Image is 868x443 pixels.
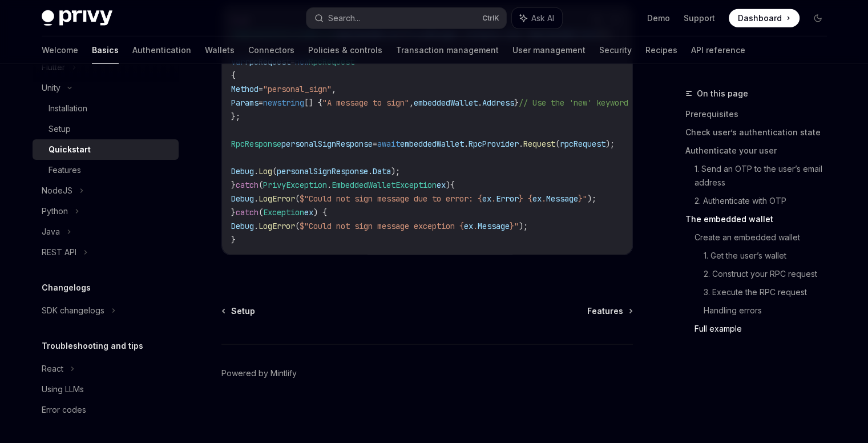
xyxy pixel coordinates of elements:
span: Debug [231,166,254,176]
a: Recipes [645,37,677,64]
a: Powered by Mintlify [221,368,297,379]
a: Authentication [132,37,191,64]
span: embeddedWallet [414,98,478,108]
span: Log [259,166,272,176]
a: Demo [647,13,670,24]
span: Exception [263,207,304,218]
span: "personal_sign" [263,84,332,94]
span: } [231,180,236,190]
span: . [254,221,259,231]
span: Params [231,98,259,108]
span: ex [304,207,313,218]
div: NodeJS [42,184,72,198]
div: Java [42,225,60,239]
span: Message [478,221,510,231]
a: 3. Execute the RPC request [704,283,836,301]
button: Toggle dark mode [809,9,827,27]
a: API reference [691,37,745,64]
span: ( [259,180,263,190]
a: Authenticate your user [685,142,836,160]
span: Data [373,166,391,176]
a: User management [512,37,586,64]
span: . [491,194,496,204]
span: }" [578,194,587,204]
a: Check user’s authentication state [685,123,836,142]
span: "A message to sign" [322,98,409,108]
div: Error codes [42,403,86,417]
span: } [514,98,519,108]
span: ); [391,166,400,176]
span: LogError [259,194,295,204]
a: 1. Get the user’s wallet [704,247,836,265]
a: Security [599,37,632,64]
a: Prerequisites [685,105,836,123]
span: rpcRequest [560,139,605,149]
span: ( [295,221,300,231]
a: Basics [92,37,119,64]
a: Welcome [42,37,78,64]
span: $"Could not sign message due to error: { [300,194,482,204]
div: Features [49,163,81,177]
span: }; [231,111,240,122]
span: // Use the 'new' keyword here [519,98,651,108]
span: = [373,139,377,149]
a: Installation [33,98,179,119]
span: Ctrl K [482,14,499,23]
span: personalSignResponse [277,166,368,176]
span: , [332,84,336,94]
h5: Troubleshooting and tips [42,339,143,353]
span: { [231,70,236,80]
div: Installation [49,102,87,115]
a: Handling errors [704,301,836,320]
span: ( [555,139,560,149]
a: The embedded wallet [685,210,836,228]
span: ); [587,194,596,204]
span: . [478,98,482,108]
span: ( [259,207,263,218]
div: Setup [49,122,71,136]
button: Ask AI [512,8,562,29]
span: On this page [697,87,748,100]
span: } { [519,194,532,204]
span: Features [587,305,623,317]
span: ) { [313,207,327,218]
a: 2. Authenticate with OTP [695,192,836,210]
span: embeddedWallet [400,139,464,149]
a: Features [587,305,632,317]
span: string [277,98,304,108]
span: Address [482,98,514,108]
span: } [231,235,236,245]
span: LogError [259,221,295,231]
span: ex [437,180,446,190]
div: SDK changelogs [42,304,104,317]
img: dark logo [42,10,112,26]
span: . [464,139,469,149]
a: Create an embedded wallet [695,228,836,247]
span: ex [482,194,491,204]
div: REST API [42,245,76,259]
div: Using LLMs [42,382,84,396]
span: PrivyException [263,180,327,190]
h5: Changelogs [42,281,91,295]
span: EmbeddedWalletException [332,180,437,190]
span: Ask AI [531,13,554,24]
span: Message [546,194,578,204]
span: . [542,194,546,204]
span: ); [605,139,615,149]
span: }" [510,221,519,231]
span: . [254,166,259,176]
div: Unity [42,81,60,95]
a: Features [33,160,179,180]
span: ex [532,194,542,204]
span: ( [295,194,300,204]
a: Error codes [33,400,179,420]
span: Method [231,84,259,94]
a: Transaction management [396,37,499,64]
span: ( [272,166,277,176]
span: new [263,98,277,108]
span: . [327,180,332,190]
a: Setup [223,305,255,317]
div: Python [42,204,68,218]
span: [] { [304,98,322,108]
span: Debug [231,221,254,231]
